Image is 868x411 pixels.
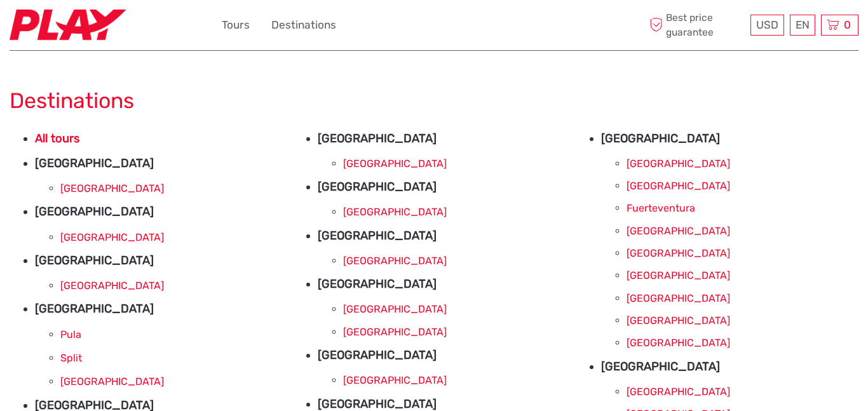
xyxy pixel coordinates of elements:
[318,180,437,194] strong: [GEOGRAPHIC_DATA]
[343,326,447,338] a: [GEOGRAPHIC_DATA]
[343,206,447,218] a: [GEOGRAPHIC_DATA]
[318,348,437,362] strong: [GEOGRAPHIC_DATA]
[318,131,437,145] strong: [GEOGRAPHIC_DATA]
[60,352,82,364] a: Split
[343,374,447,386] a: [GEOGRAPHIC_DATA]
[10,10,126,41] img: 2467-7e1744d7-2434-4362-8842-68c566c31c52_logo_small.jpg
[627,269,730,281] a: [GEOGRAPHIC_DATA]
[343,303,447,315] a: [GEOGRAPHIC_DATA]
[60,328,81,340] a: Pula
[627,202,695,214] a: Fuerteventura
[60,182,164,194] a: [GEOGRAPHIC_DATA]
[627,337,730,349] a: [GEOGRAPHIC_DATA]
[343,255,447,267] a: [GEOGRAPHIC_DATA]
[60,231,164,243] a: [GEOGRAPHIC_DATA]
[222,16,250,34] a: Tours
[627,292,730,304] a: [GEOGRAPHIC_DATA]
[627,225,730,237] a: [GEOGRAPHIC_DATA]
[756,18,778,31] span: USD
[627,247,730,259] a: [GEOGRAPHIC_DATA]
[318,397,437,411] strong: [GEOGRAPHIC_DATA]
[627,386,730,398] a: [GEOGRAPHIC_DATA]
[60,375,164,387] a: [GEOGRAPHIC_DATA]
[627,314,730,327] a: [GEOGRAPHIC_DATA]
[35,253,154,267] strong: [GEOGRAPHIC_DATA]
[601,360,720,374] strong: [GEOGRAPHIC_DATA]
[318,277,437,291] strong: [GEOGRAPHIC_DATA]
[35,131,79,145] a: All tours
[35,156,154,170] strong: [GEOGRAPHIC_DATA]
[842,18,853,31] span: 0
[35,302,154,316] strong: [GEOGRAPHIC_DATA]
[627,158,730,170] a: [GEOGRAPHIC_DATA]
[271,16,336,34] a: Destinations
[318,229,437,243] strong: [GEOGRAPHIC_DATA]
[10,88,858,114] h1: Destinations
[60,280,164,292] a: [GEOGRAPHIC_DATA]
[646,11,747,39] span: Best price guarantee
[627,180,730,192] a: [GEOGRAPHIC_DATA]
[35,205,154,219] strong: [GEOGRAPHIC_DATA]
[601,131,720,145] strong: [GEOGRAPHIC_DATA]
[790,15,815,36] div: EN
[343,158,447,170] a: [GEOGRAPHIC_DATA]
